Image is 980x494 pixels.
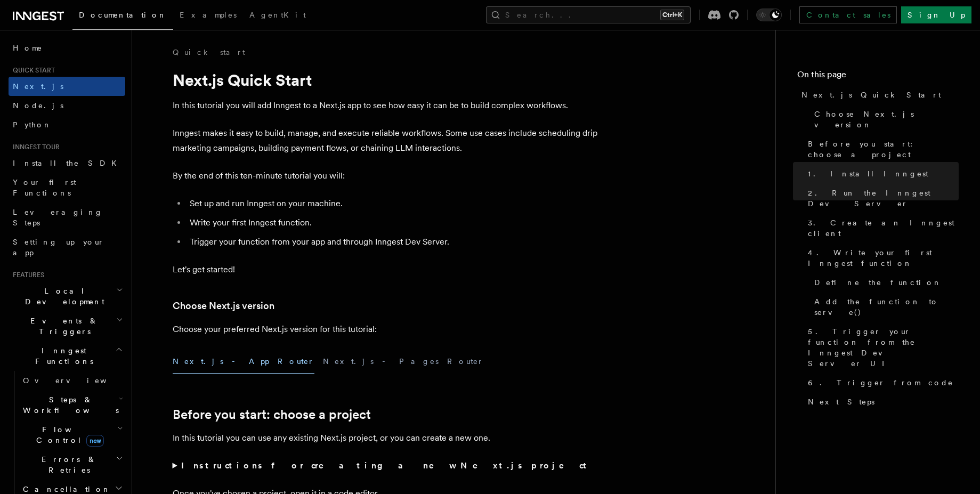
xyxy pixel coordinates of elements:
span: Errors & Retries [19,454,116,475]
p: Inngest makes it easy to build, manage, and execute reliable workflows. Some use cases include sc... [173,126,599,156]
a: Home [9,38,125,58]
span: Inngest Functions [9,345,115,367]
button: Inngest Functions [9,341,125,371]
span: new [86,435,104,447]
span: Next Steps [808,396,874,407]
span: 6. Trigger from code [808,377,953,388]
span: 4. Write your first Inngest function [808,247,959,269]
span: 2. Run the Inngest Dev Server [808,188,959,209]
button: Local Development [9,281,125,311]
li: Set up and run Inngest on your machine. [187,196,599,211]
a: Leveraging Steps [9,203,125,232]
a: AgentKit [243,3,312,29]
a: Overview [19,371,125,390]
span: Inngest tour [9,143,60,151]
a: Before you start: choose a project [804,134,959,164]
a: Quick start [173,47,245,58]
h4: On this page [797,68,959,85]
span: Choose Next.js version [814,109,959,130]
h1: Next.js Quick Start [173,70,599,90]
p: In this tutorial you can use any existing Next.js project, or you can create a new one. [173,431,599,446]
span: Features [9,271,44,279]
strong: Instructions for creating a new Next.js project [181,460,591,471]
a: Add the function to serve() [810,292,959,322]
a: Next.js [9,77,125,96]
a: 4. Write your first Inngest function [804,243,959,273]
span: 1. Install Inngest [808,168,928,179]
a: Install the SDK [9,153,125,173]
span: Next.js Quick Start [801,90,941,100]
span: Overview [23,376,133,385]
p: By the end of this ten-minute tutorial you will: [173,168,599,183]
span: Leveraging Steps [13,208,103,227]
span: AgentKit [249,11,306,19]
a: Python [9,115,125,134]
a: Contact sales [799,6,897,23]
a: Choose Next.js version [173,298,274,313]
span: Flow Control [19,424,117,446]
span: Home [13,43,43,53]
a: Next.js Quick Start [797,85,959,104]
p: Choose your preferred Next.js version for this tutorial: [173,322,599,337]
span: Events & Triggers [9,315,116,337]
span: Steps & Workflows [19,394,119,416]
p: In this tutorial you will add Inngest to a Next.js app to see how easy it can be to build complex... [173,98,599,113]
li: Trigger your function from your app and through Inngest Dev Server. [187,234,599,249]
a: 2. Run the Inngest Dev Server [804,183,959,213]
a: 3. Create an Inngest client [804,213,959,243]
a: Node.js [9,96,125,115]
span: Before you start: choose a project [808,139,959,160]
span: Node.js [13,101,63,110]
span: Quick start [9,66,55,75]
button: Errors & Retries [19,450,125,480]
a: 6. Trigger from code [804,373,959,392]
span: Documentation [79,11,167,19]
span: Define the function [814,277,942,288]
a: Define the function [810,273,959,292]
button: Toggle dark mode [756,9,782,21]
button: Search...Ctrl+K [486,6,691,23]
span: Setting up your app [13,238,104,257]
button: Steps & Workflows [19,390,125,420]
p: Let's get started! [173,262,599,277]
button: Next.js - App Router [173,350,314,374]
span: 3. Create an Inngest client [808,217,959,239]
span: 5. Trigger your function from the Inngest Dev Server UI [808,326,959,369]
summary: Instructions for creating a new Next.js project [173,458,599,473]
a: 5. Trigger your function from the Inngest Dev Server UI [804,322,959,373]
a: Examples [173,3,243,29]
button: Next.js - Pages Router [323,350,484,374]
li: Write your first Inngest function. [187,215,599,230]
span: Next.js [13,82,63,91]
a: Setting up your app [9,232,125,262]
a: Choose Next.js version [810,104,959,134]
span: Local Development [9,286,116,307]
a: Next Steps [804,392,959,411]
span: Examples [180,11,237,19]
a: 1. Install Inngest [804,164,959,183]
span: Install the SDK [13,159,123,167]
span: Add the function to serve() [814,296,959,318]
button: Events & Triggers [9,311,125,341]
kbd: Ctrl+K [660,10,684,20]
a: Before you start: choose a project [173,407,371,422]
button: Flow Controlnew [19,420,125,450]
span: Python [13,120,52,129]
a: Sign Up [901,6,971,23]
a: Documentation [72,3,173,30]
a: Your first Functions [9,173,125,203]
span: Your first Functions [13,178,76,197]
